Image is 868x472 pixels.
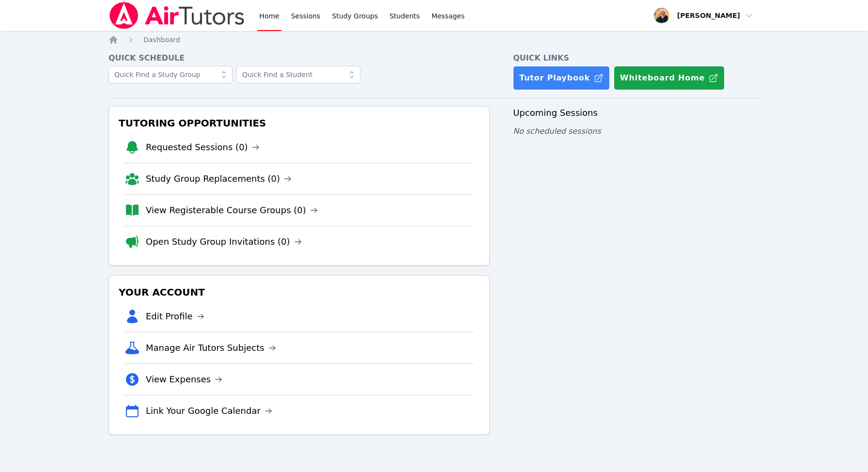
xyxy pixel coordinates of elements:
[513,52,759,64] h4: Quick Links
[513,126,601,136] span: No scheduled sessions
[146,341,276,355] a: Manage Air Tutors Subjects
[108,35,759,45] nav: Breadcrumb
[236,66,360,83] input: Quick Find a Student
[117,283,481,301] h3: Your Account
[146,172,292,186] a: Study Group Replacements (0)
[513,66,610,90] a: Tutor Playbook
[146,204,318,217] a: View Registerable Course Groups (0)
[432,11,465,21] span: Messages
[108,66,232,83] input: Quick Find a Study Group
[146,235,302,249] a: Open Study Group Invitations (0)
[146,404,272,418] a: Link Your Google Calendar
[143,35,180,45] a: Dashboard
[143,36,180,44] span: Dashboard
[117,114,481,132] h3: Tutoring Opportunities
[614,66,725,90] button: Whiteboard Home
[513,106,759,120] h3: Upcoming Sessions
[108,2,246,29] img: Air Tutors
[108,52,490,64] h4: Quick Schedule
[146,141,260,154] a: Requested Sessions (0)
[146,310,204,323] a: Edit Profile
[146,373,222,386] a: View Expenses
